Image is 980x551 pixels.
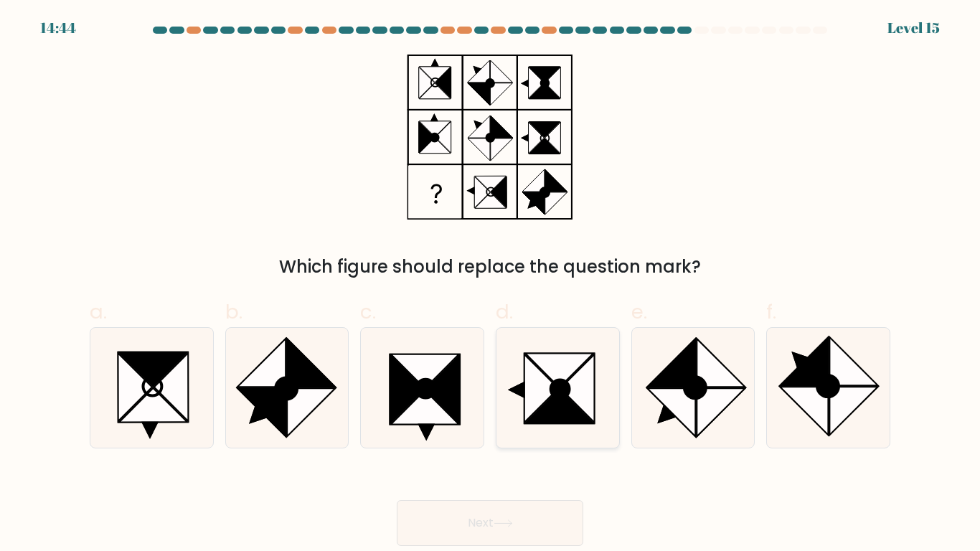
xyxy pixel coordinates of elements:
span: f. [766,298,776,326]
div: Level 15 [887,17,940,39]
span: a. [90,298,107,326]
div: Which figure should replace the question mark? [98,254,882,280]
button: Next [397,500,583,546]
span: b. [225,298,242,326]
span: e. [631,298,647,326]
span: c. [360,298,376,326]
div: 14:44 [40,17,76,39]
span: d. [496,298,513,326]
